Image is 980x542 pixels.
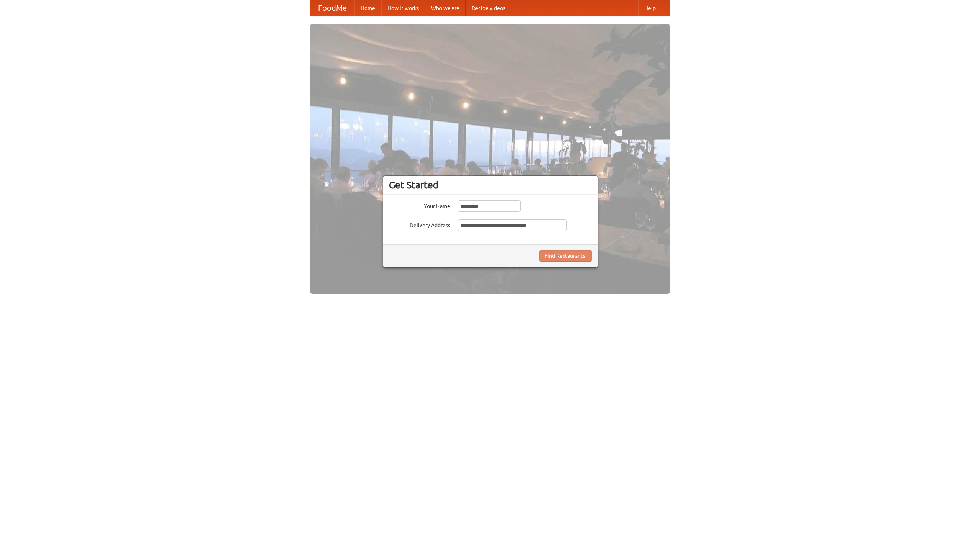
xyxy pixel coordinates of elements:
a: Help [638,0,662,16]
h3: Get Started [389,179,592,191]
a: Home [354,0,381,16]
a: How it works [381,0,425,16]
a: Recipe videos [465,0,511,16]
a: FoodMe [310,0,354,16]
label: Your Name [389,200,450,210]
a: Who we are [425,0,465,16]
button: Find Restaurants! [539,250,592,262]
label: Delivery Address [389,219,450,229]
